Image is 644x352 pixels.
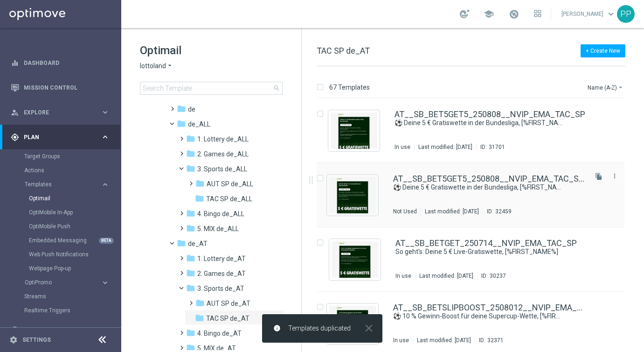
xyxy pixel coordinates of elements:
[29,237,97,244] a: Embedded Messaging
[24,307,97,314] a: Realtime Triggers
[393,312,585,321] div: ⚽ 10 % Gewinn-Boost für deine Supercup-Wette, [%FIRST_NAME%]
[395,143,410,151] div: In use
[186,164,195,173] i: folder
[186,209,195,218] i: folder
[25,182,101,187] div: Templates
[477,272,506,280] div: ID:
[24,279,110,286] button: OptiPromo keyboard_arrow_right
[197,225,239,233] span: 5. MIX de_ALL
[11,59,19,67] i: equalizer
[489,143,505,151] div: 31701
[188,239,208,248] span: de_AT
[24,167,97,174] a: Actions
[177,239,186,248] i: folder
[195,179,205,188] i: folder
[29,195,97,202] a: Optimail
[197,254,246,263] span: 1. Lottery de_AT
[24,75,110,100] a: Mission Control
[495,208,512,215] div: 32459
[595,173,602,180] i: file_copy
[186,149,195,158] i: folder
[24,134,101,140] span: Plan
[99,238,114,244] div: BETA
[29,261,120,275] div: Webpage Pop-up
[101,108,110,117] i: keyboard_arrow_right
[363,322,375,334] i: close
[393,337,409,344] div: In use
[11,108,19,117] i: person_search
[10,59,110,67] button: equalizer Dashboard
[393,303,585,312] a: AT__SB_BETSLIPBOOST_2508012__NVIP_EMA_TAC_SP
[11,133,19,141] i: gps_fixed
[476,143,505,151] div: ID:
[24,110,101,115] span: Explore
[10,84,110,92] button: Mission Control
[24,177,120,275] div: Templates
[395,272,411,280] div: In use
[393,175,585,183] a: AT__SB_BET5GET5_250808__NVIP_EMA_TAC_SP(1)
[593,170,605,183] button: file_copy
[186,134,195,143] i: folder
[29,205,120,219] div: OptiMobile In-App
[11,326,19,334] i: play_circle_outline
[188,120,210,128] span: de_ALL
[195,194,204,203] i: folder
[393,208,417,215] div: Not Used
[186,268,195,278] i: folder
[307,163,642,227] div: Press SPACE to select this row.
[166,62,173,70] i: arrow_drop_down
[11,326,101,334] div: Execute
[475,337,504,344] div: ID:
[329,83,370,92] p: 67 Templates
[195,313,204,323] i: folder
[10,326,110,334] button: play_circle_outline Execute keyboard_arrow_right
[207,299,250,308] span: AUT SP de_AT
[24,303,120,317] div: Realtime Triggers
[317,46,370,56] span: TAC SP de_AT
[11,75,110,100] div: Mission Control
[273,84,280,92] span: search
[415,143,476,151] div: Last modified: [DATE]
[24,153,97,160] a: Target Groups
[307,99,642,163] div: Press SPACE to select this row.
[29,265,97,272] a: Webpage Pop-up
[606,9,616,19] span: keyboard_arrow_down
[24,50,110,75] a: Dashboard
[140,62,166,70] span: lottoland
[177,119,186,128] i: folder
[395,119,564,127] a: ⚽ Deine 5 € Gratiswette in der Bundesliga, [%FIRST_NAME%]
[101,278,110,287] i: keyboard_arrow_right
[11,108,101,117] div: Explore
[10,134,110,141] div: gps_fixed Plan keyboard_arrow_right
[483,208,512,215] div: ID:
[29,209,97,216] a: OptiMobile In-App
[331,113,377,149] img: 31701.jpeg
[206,314,249,323] span: TAC SP de_AT
[29,233,120,247] div: Embedded Messaging
[186,283,195,293] i: folder
[22,337,51,343] a: Settings
[25,280,91,285] span: OptiPromo
[197,329,242,338] span: 4. Bingo de_AT
[29,219,120,233] div: OptiMobile Push
[332,241,378,278] img: 30237.jpeg
[487,337,504,344] div: 32371
[10,109,110,116] button: person_search Explore keyboard_arrow_right
[24,181,110,188] button: Templates keyboard_arrow_right
[395,247,564,256] a: So geht’s: Deine 5 € Live-Gratiswette, [%FIRST_NAME%]
[24,275,120,289] div: OptiPromo
[188,105,195,113] span: de
[25,182,91,187] span: Templates
[29,247,120,261] div: Web Push Notifications
[490,272,506,280] div: 30237
[24,293,97,300] a: Streams
[561,7,617,21] a: [PERSON_NAME]keyboard_arrow_down
[393,183,585,192] div: ⚽ Deine 5 € Gratiswette in der Bundesliga, [%FIRST_NAME%]
[197,165,247,173] span: 3. Sports de_ALL
[177,104,186,113] i: folder
[395,119,585,127] div: ⚽ Deine 5 € Gratiswette in der Bundesliga, [%FIRST_NAME%]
